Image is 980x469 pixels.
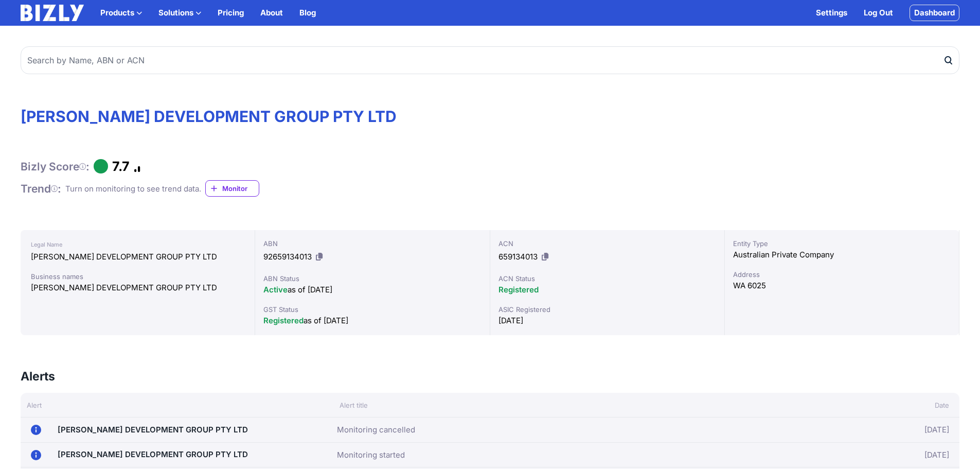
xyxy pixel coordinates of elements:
[31,251,244,263] div: [PERSON_NAME] DEVELOPMENT GROUP PTY LTD
[733,269,951,280] div: Address
[796,422,950,438] div: [DATE]
[816,7,847,19] a: Settings
[910,5,959,21] a: Dashboard
[498,304,716,315] div: ASIC Registered
[263,285,288,294] span: Active
[263,284,481,296] div: as of [DATE]
[21,400,333,410] div: Alert
[21,107,959,126] h1: [PERSON_NAME] DEVELOPMENT GROUP PTY LTD
[222,183,259,194] span: Monitor
[337,424,415,436] a: Monitoring cancelled
[31,271,244,282] div: Business names
[112,159,130,174] h1: 7.7
[263,252,312,262] span: 92659134013
[260,7,283,19] a: About
[218,7,244,19] a: Pricing
[263,315,481,327] div: as of [DATE]
[31,238,244,251] div: Legal Name
[733,238,951,249] div: Entity Type
[803,400,959,410] div: Date
[333,400,803,410] div: Alert title
[65,183,201,195] div: Turn on monitoring to see trend data.
[337,449,405,461] a: Monitoring started
[58,449,248,459] a: [PERSON_NAME] DEVELOPMENT GROUP PTY LTD
[498,252,538,262] span: 659134013
[21,182,61,196] h1: Trend :
[263,238,481,249] div: ABN
[100,7,142,19] button: Products
[31,282,244,294] div: [PERSON_NAME] DEVELOPMENT GROUP PTY LTD
[299,7,316,19] a: Blog
[263,316,304,325] span: Registered
[205,180,259,197] a: Monitor
[21,368,55,385] h3: Alerts
[21,160,90,173] h1: Bizly Score :
[263,273,481,284] div: ABN Status
[864,7,893,19] a: Log Out
[796,447,950,463] div: [DATE]
[733,280,951,292] div: WA 6025
[21,46,959,74] input: Search by Name, ABN or ACN
[498,315,716,327] div: [DATE]
[498,285,539,294] span: Registered
[733,249,951,261] div: Australian Private Company
[58,425,248,435] a: [PERSON_NAME] DEVELOPMENT GROUP PTY LTD
[263,304,481,315] div: GST Status
[498,273,716,284] div: ACN Status
[498,238,716,249] div: ACN
[158,7,201,19] button: Solutions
